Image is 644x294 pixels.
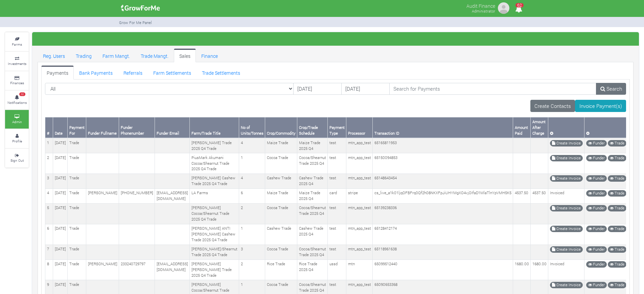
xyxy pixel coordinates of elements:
[265,245,297,259] td: Cocoa Trade
[119,20,152,25] small: Grow For Me Panel
[155,259,190,280] td: [EMAIL_ADDRESS][DOMAIN_NAME]
[373,245,513,259] td: 65118961638
[53,117,68,138] th: Date
[328,117,346,138] th: Payment Type
[608,205,626,211] a: Trade
[135,49,174,62] a: Trade Mangt.
[12,139,22,143] small: Profile
[190,259,239,280] td: [PERSON_NAME] [PERSON_NAME] Trade 2025 Q4 Trade
[68,224,86,245] td: Trade
[550,205,583,211] a: Create Invoice
[328,224,346,245] td: test
[297,153,328,174] td: Cocoa/Shearnut Trade 2025 Q4
[5,110,29,129] a: Admin
[19,92,25,96] span: 62
[196,49,223,62] a: Finance
[5,52,29,70] a: Investments
[45,259,53,280] td: 8
[265,224,297,245] td: Cashew Trade
[513,188,531,203] td: 4537.50
[10,158,24,163] small: Sign Out
[373,174,513,188] td: 65148643454
[239,224,265,245] td: 1
[155,117,190,138] th: Funder Email
[74,66,118,79] a: Bank Payments
[68,203,86,224] td: Trade
[608,282,626,288] a: Trade
[531,188,548,203] td: 4537.50
[586,175,607,182] a: Funder
[346,245,373,259] td: mtn_app_test
[512,1,525,17] i: Notifications
[346,203,373,224] td: mtn_app_test
[548,188,584,203] td: Invoiced
[373,153,513,174] td: 65150094853
[45,174,53,188] td: 3
[68,174,86,188] td: Trade
[45,138,53,153] td: 1
[297,117,328,138] th: Crop/Trade Schedule
[68,153,86,174] td: Trade
[45,245,53,259] td: 7
[12,42,22,47] small: Farms
[5,129,29,148] a: Profile
[53,188,68,203] td: [DATE]
[190,188,239,203] td: LA Farms
[265,117,297,138] th: Crop/Commodity
[190,174,239,188] td: [PERSON_NAME] Cashew Trade 2025 Q4 Trade
[293,83,342,95] input: DD/MM/YYYY
[119,117,155,138] th: Funder Phonenumber
[297,138,328,153] td: Maize Trade 2025 Q4
[68,245,86,259] td: Trade
[239,259,265,280] td: 2
[53,224,68,245] td: [DATE]
[265,138,297,153] td: Maize Trade
[341,83,390,95] input: DD/MM/YYYY
[239,203,265,224] td: 2
[531,117,548,138] th: Amount After Charge
[328,245,346,259] td: test
[515,3,524,7] span: 62
[45,153,53,174] td: 2
[373,138,513,153] td: 65165811953
[328,138,346,153] td: test
[86,259,119,280] td: [PERSON_NAME]
[45,224,53,245] td: 6
[45,188,53,203] td: 4
[586,282,607,288] a: Funder
[608,261,626,268] a: Trade
[197,66,246,79] a: Trade Settlements
[328,153,346,174] td: test
[12,119,22,124] small: Admin
[53,153,68,174] td: [DATE]
[53,245,68,259] td: [DATE]
[550,155,583,161] a: Create Invoice
[265,203,297,224] td: Cocoa Trade
[586,261,607,268] a: Funder
[8,61,26,66] small: Investments
[97,49,135,62] a: Farm Mangt.
[328,259,346,280] td: ussd
[373,117,513,138] th: Transaction ID
[10,81,24,85] small: Finances
[373,259,513,280] td: 65099512440
[41,66,74,79] a: Payments
[512,6,525,13] a: 62
[497,1,510,15] img: growforme image
[5,149,29,167] a: Sign Out
[265,174,297,188] td: Cashew Trade
[86,188,119,203] td: [PERSON_NAME]
[472,8,495,14] small: Administrator
[190,153,239,174] td: PiusMark Akumani Cocoa/Shearnut Trade 2025 Q4 Trade
[328,203,346,224] td: test
[68,188,86,203] td: Trade
[155,188,190,203] td: [EMAIL_ADDRESS][DOMAIN_NAME]
[45,117,53,138] th: #
[575,100,626,112] a: Invoice Payment(s)
[190,117,239,138] th: Farm/Trade Title
[586,140,607,146] a: Funder
[608,155,626,161] a: Trade
[265,153,297,174] td: Cocoa Trade
[608,226,626,232] a: Trade
[513,259,531,280] td: 1680.00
